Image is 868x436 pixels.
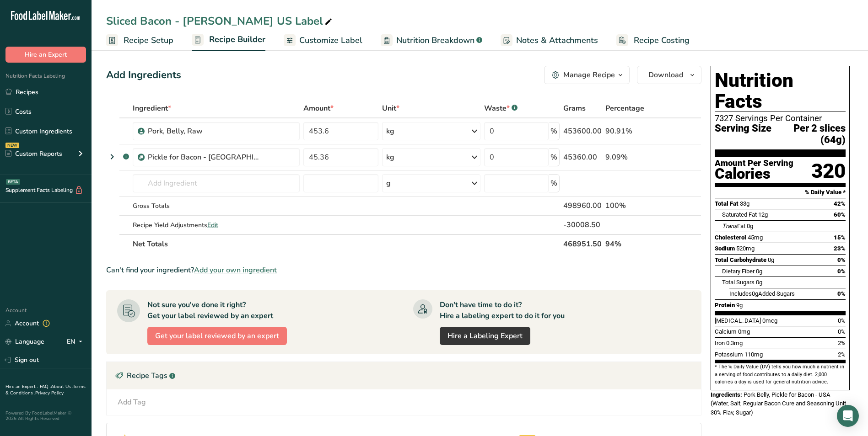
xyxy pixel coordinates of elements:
[192,29,265,51] a: Recipe Builder
[605,200,658,211] div: 100%
[605,103,644,114] span: Percentage
[604,234,660,253] th: 94%
[386,152,394,163] div: kg
[133,103,171,114] span: Ingredient
[715,70,846,112] h1: Nutrition Facts
[605,126,658,137] div: 90.91%
[715,328,737,335] span: Calcium
[605,152,658,163] div: 9.09%
[133,220,300,230] div: Recipe Yield Adjustments
[382,103,399,114] span: Unit
[148,152,262,163] div: Pickle for Bacon - [GEOGRAPHIC_DATA]
[715,123,771,145] span: Serving Size
[715,317,761,324] span: [MEDICAL_DATA]
[729,290,795,297] span: Includes Added Sugars
[747,223,753,229] span: 0g
[138,154,145,161] img: Sub Recipe
[715,302,735,308] span: Protein
[756,279,762,286] span: 0g
[107,362,701,389] div: Recipe Tags
[440,299,565,321] div: Don't have time to do it? Hire a labeling expert to do it for you
[834,245,846,252] span: 23%
[715,340,725,346] span: Iron
[648,69,683,80] span: Download
[715,167,793,181] div: Calories
[715,245,735,252] span: Sodium
[148,126,262,137] div: Pork, Belly, Raw
[736,302,743,308] span: 9g
[637,66,701,84] button: Download
[744,351,763,358] span: 110mg
[440,327,530,345] a: Hire a Labeling Expert
[762,317,777,324] span: 0mcg
[715,351,743,358] span: Potassium
[736,245,755,252] span: 520mg
[124,34,173,47] span: Recipe Setup
[544,66,630,84] button: Manage Recipe
[563,200,602,211] div: 498960.00
[740,200,749,207] span: 33g
[722,279,755,286] span: Total Sugars
[5,143,19,148] div: NEW
[5,334,44,350] a: Language
[748,234,763,241] span: 45mg
[106,265,701,276] div: Can't find your ingredient?
[106,68,181,83] div: Add Ingredients
[381,30,482,51] a: Nutrition Breakdown
[118,397,146,408] div: Add Tag
[6,179,20,185] div: BETA
[396,34,474,47] span: Nutrition Breakdown
[5,383,38,390] a: Hire an Expert .
[715,187,846,198] section: % Daily Value *
[711,391,846,416] span: Pork Belly, Pickle for Bacon - USA (Water, Salt, Regular Bacon Cure and Seasoning Unit 30% Flav, ...
[207,221,218,229] span: Edit
[752,290,758,297] span: 0g
[386,126,394,137] div: kg
[715,234,746,241] span: Cholesterol
[715,114,846,123] div: 7327 Servings Per Container
[106,13,334,29] div: Sliced Bacon - [PERSON_NAME] US Label
[131,234,561,253] th: Net Totals
[563,152,602,163] div: 45360.00
[194,265,277,276] span: Add your own ingredient
[147,327,287,345] button: Get your label reviewed by an expert
[837,268,846,275] span: 0%
[837,290,846,297] span: 0%
[715,159,793,168] div: Amount Per Serving
[299,34,362,47] span: Customize Label
[616,30,690,51] a: Recipe Costing
[768,256,774,263] span: 0g
[155,330,279,341] span: Get your label reviewed by an expert
[51,383,73,390] a: About Us .
[838,328,846,335] span: 0%
[516,34,598,47] span: Notes & Attachments
[303,103,334,114] span: Amount
[5,410,86,421] div: Powered By FoodLabelMaker © 2025 All Rights Reserved
[834,234,846,241] span: 15%
[133,174,300,192] input: Add Ingredient
[838,317,846,324] span: 0%
[838,351,846,358] span: 2%
[5,149,62,159] div: Custom Reports
[209,33,265,46] span: Recipe Builder
[758,211,768,218] span: 12g
[106,30,173,51] a: Recipe Setup
[484,103,518,114] div: Waste
[811,159,846,183] div: 320
[722,268,755,275] span: Dietary Fiber
[634,34,690,47] span: Recipe Costing
[501,30,598,51] a: Notes & Attachments
[284,30,362,51] a: Customize Label
[561,234,604,253] th: 468951.50
[726,340,743,346] span: 0.3mg
[834,200,846,207] span: 42%
[147,299,273,321] div: Not sure you've done it right? Get your label reviewed by an expert
[67,336,86,347] div: EN
[771,123,846,145] span: Per 2 slices (64g)
[837,256,846,263] span: 0%
[756,268,762,275] span: 0g
[5,47,86,63] button: Hire an Expert
[722,223,737,229] i: Trans
[715,256,766,263] span: Total Carbohydrate
[133,201,300,211] div: Gross Totals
